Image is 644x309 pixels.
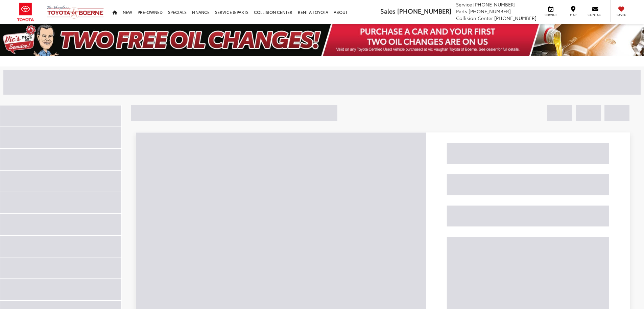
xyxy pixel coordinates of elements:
span: [PHONE_NUMBER] [494,15,536,21]
span: Service [543,13,558,17]
img: Vic Vaughan Toyota of Boerne [47,5,104,19]
span: Map [566,13,580,17]
span: Service [456,1,472,8]
span: [PHONE_NUMBER] [473,1,516,8]
span: Collision Center [456,15,493,21]
span: Saved [614,13,629,17]
span: [PHONE_NUMBER] [469,8,511,15]
span: Parts [456,8,467,15]
span: Contact [588,13,603,17]
span: [PHONE_NUMBER] [397,6,451,15]
span: Sales [380,6,396,15]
